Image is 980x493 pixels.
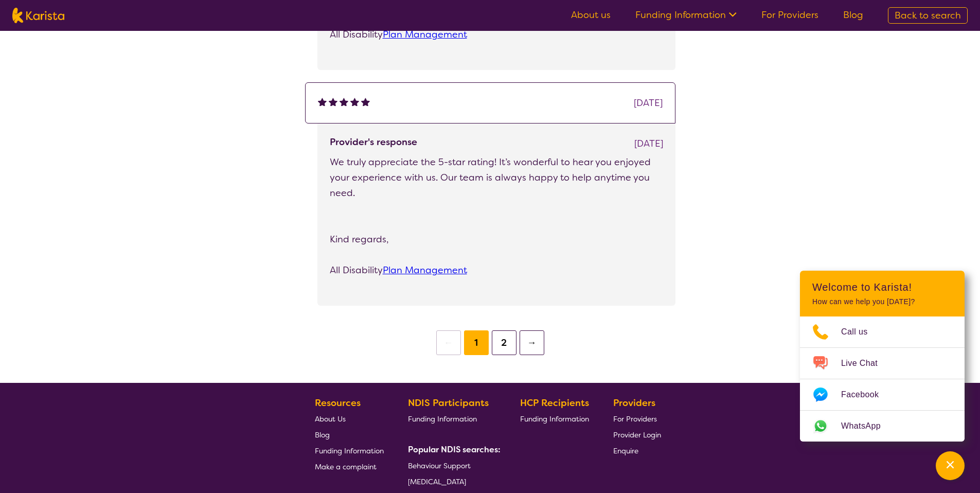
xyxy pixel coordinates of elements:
span: Live Chat [841,356,890,371]
h4: Provider's response [330,136,417,148]
span: About Us [315,414,346,424]
img: fullstar [318,97,327,106]
a: Funding Information [520,411,589,427]
b: Providers [613,397,655,409]
span: Blog [315,430,330,439]
span: Enquire [613,446,638,455]
b: NDIS Participants [408,397,489,409]
a: Blog [843,9,863,21]
a: Plan Management [383,28,467,41]
button: → [520,330,544,355]
p: We truly appreciate the 5-star rating! It’s wonderful to hear you enjoyed your experience with us... [330,154,663,201]
span: Facebook [841,387,891,402]
a: Funding Information [315,443,384,459]
span: Call us [841,324,880,340]
span: Funding Information [408,414,477,424]
img: Karista logo [12,8,64,23]
span: Behaviour Support [408,461,471,470]
button: 1 [464,330,489,355]
span: Funding Information [520,414,589,424]
b: Popular NDIS searches: [408,444,501,455]
img: fullstar [329,97,337,106]
a: Plan Management [383,264,467,276]
b: HCP Recipients [520,397,589,409]
a: Web link opens in a new tab. [800,411,965,442]
h2: Welcome to Karista! [812,281,952,293]
a: Funding Information [635,9,737,21]
button: 2 [492,330,516,355]
a: For Providers [613,411,661,427]
span: [MEDICAL_DATA] [408,477,466,486]
span: For Providers [613,414,657,424]
button: ← [436,330,461,355]
span: Back to search [895,9,961,22]
img: fullstar [361,97,370,106]
a: Back to search [888,7,968,24]
b: Resources [315,397,361,409]
a: About Us [315,411,384,427]
a: Behaviour Support [408,457,496,473]
span: Make a complaint [315,462,377,471]
img: fullstar [350,97,359,106]
img: fullstar [340,97,348,106]
span: WhatsApp [841,418,893,434]
a: Make a complaint [315,459,384,474]
a: Enquire [613,443,661,459]
p: Kind regards, [330,232,663,247]
span: Provider Login [613,430,661,439]
div: [DATE] [634,95,663,111]
span: Funding Information [315,446,384,455]
div: Channel Menu [800,271,965,442]
div: [DATE] [634,136,663,151]
a: [MEDICAL_DATA] [408,473,496,489]
a: About us [571,9,611,21]
p: All Disability [330,262,663,278]
a: For Providers [761,9,818,21]
ul: Choose channel [800,316,965,442]
a: Funding Information [408,411,496,427]
p: How can we help you [DATE]? [812,297,952,306]
a: Blog [315,427,384,443]
button: Channel Menu [936,451,965,480]
p: All Disability [330,27,663,42]
a: Provider Login [613,427,661,443]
